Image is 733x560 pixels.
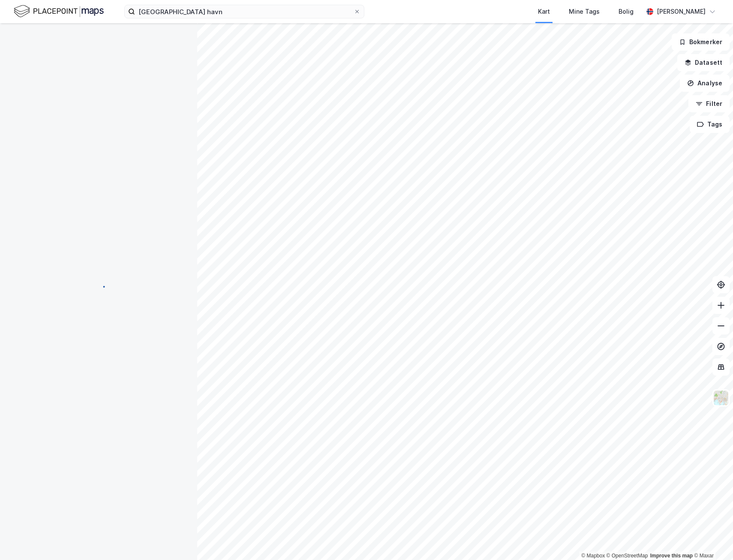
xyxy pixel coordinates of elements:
button: Datasett [677,54,730,71]
img: Z [713,390,729,406]
img: logo.f888ab2527a4732fd821a326f86c7f29.svg [14,4,104,19]
div: Mine Tags [569,6,600,17]
button: Bokmerker [672,33,730,51]
div: Bolig [619,6,634,17]
a: OpenStreetMap [607,553,648,559]
button: Analyse [680,75,730,92]
img: spinner.a6d8c91a73a9ac5275cf975e30b51cfb.svg [92,280,105,293]
button: Tags [690,116,730,133]
button: Filter [688,95,730,112]
div: [PERSON_NAME] [657,6,706,17]
iframe: Chat Widget [690,519,733,560]
input: Søk på adresse, matrikkel, gårdeiere, leietakere eller personer [135,5,354,18]
a: Mapbox [581,553,605,559]
div: Kart [538,6,550,17]
a: Improve this map [650,553,693,559]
